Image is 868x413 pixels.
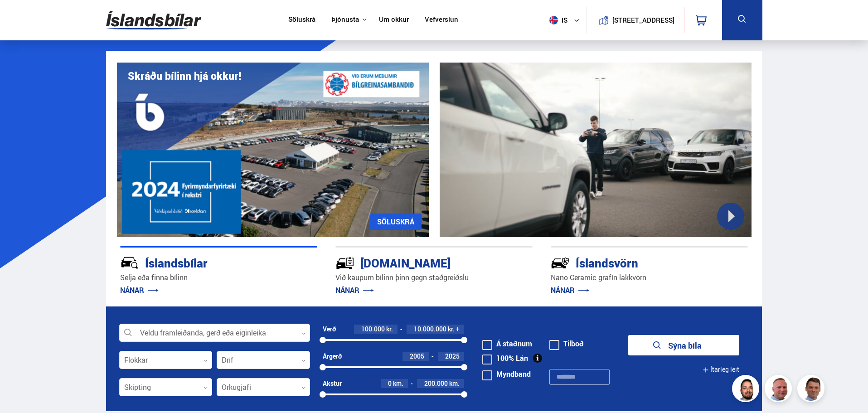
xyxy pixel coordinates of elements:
div: Íslandsbílar [120,254,285,270]
span: km. [393,380,403,387]
span: 2025 [445,352,460,360]
img: svg+xml;base64,PHN2ZyB4bWxucz0iaHR0cDovL3d3dy53My5vcmcvMjAwMC9zdmciIHdpZHRoPSI1MTIiIGhlaWdodD0iNT... [549,16,558,24]
img: -Svtn6bYgwAsiwNX.svg [551,253,570,272]
span: 200.000 [424,379,448,388]
img: eKx6w-_Home_640_.png [117,63,429,237]
a: Söluskrá [288,15,315,25]
button: Opna LiveChat spjallviðmót [7,4,34,31]
span: 10.000.000 [414,325,446,333]
label: Á staðnum [482,340,532,347]
button: [STREET_ADDRESS] [616,16,671,24]
img: JRvxyua_JYH6wB4c.svg [120,253,139,272]
div: [DOMAIN_NAME] [335,254,500,270]
div: Íslandsvörn [551,254,716,270]
button: Sýna bíla [628,335,739,355]
label: 100% Lán [482,355,528,362]
button: Ítarleg leit [703,360,739,380]
div: Árgerð [323,353,342,360]
img: siFngHWaQ9KaOqBr.png [766,376,793,403]
img: FbJEzSuNWCJXmdc-.webp [799,376,826,403]
a: SÖLUSKRÁ [370,214,422,230]
span: kr. [448,326,455,333]
a: [STREET_ADDRESS] [592,7,679,33]
p: Við kaupum bílinn þinn gegn staðgreiðslu [335,272,533,283]
button: is [546,7,587,34]
p: Selja eða finna bílinn [120,272,317,283]
a: NÁNAR [335,285,374,295]
a: NÁNAR [120,285,159,295]
label: Myndband [482,370,531,378]
span: 0 [388,379,392,388]
span: + [456,326,460,333]
span: 2005 [410,352,424,360]
span: 100.000 [361,325,385,333]
div: Verð [323,326,336,333]
a: Um okkur [379,15,409,25]
label: Tilboð [549,340,584,347]
a: Vefverslun [425,15,458,25]
button: Þjónusta [331,15,359,24]
span: km. [449,380,460,387]
img: nhp88E3Fdnt1Opn2.png [733,376,761,403]
p: Nano Ceramic grafín lakkvörn [551,272,748,283]
div: Akstur [323,380,342,387]
a: NÁNAR [551,285,589,295]
span: is [546,16,568,24]
img: tr5P-W3DuiFaO7aO.svg [335,253,354,272]
span: kr. [386,326,393,333]
img: G0Ugv5HjCgRt.svg [106,5,201,35]
h1: Skráðu bílinn hjá okkur! [128,70,241,82]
